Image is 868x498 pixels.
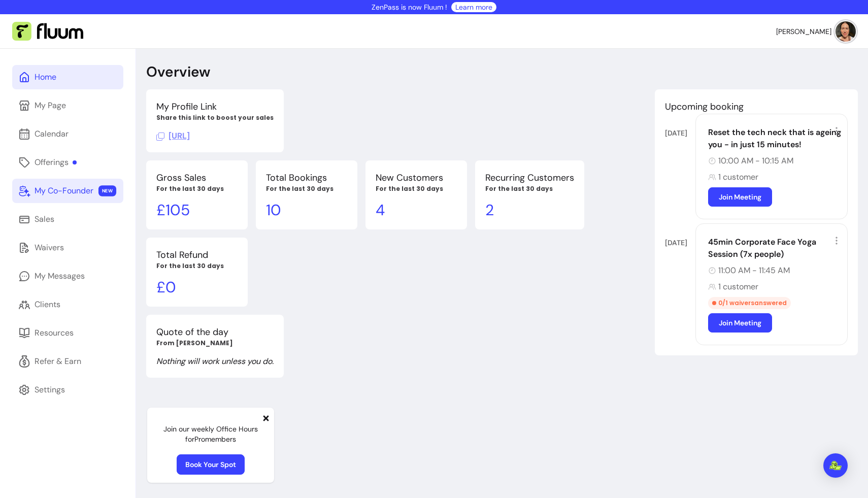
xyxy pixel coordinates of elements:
div: Waivers [35,242,64,254]
p: Recurring Customers [485,171,574,185]
p: ZenPass is now Fluum ! [372,2,447,12]
img: Fluum Logo [12,22,83,41]
div: [DATE] [665,238,695,248]
div: 11:00 AM - 11:45 AM [708,264,841,277]
p: Join our weekly Office Hours for Pro members [155,424,266,444]
a: Join Meeting [708,313,772,333]
p: 4 [376,201,457,219]
div: My Messages [35,270,85,282]
div: Clients [35,298,60,311]
p: Quote of the day [156,325,274,339]
p: Overview [146,63,210,81]
p: £ 0 [156,278,238,296]
a: My Co-Founder NEW [12,179,123,203]
div: Reset the tech neck that is ageing you - in just 15 minutes! [708,126,841,151]
p: £ 105 [156,201,238,219]
p: From [PERSON_NAME] [156,339,274,347]
p: 10 [266,201,347,219]
a: Settings [12,378,123,402]
p: For the last 30 days [156,262,238,270]
div: 1 customer [708,281,841,293]
a: Clients [12,292,123,317]
a: My Page [12,93,123,118]
div: Settings [35,384,65,396]
p: Total Bookings [266,171,347,185]
div: Sales [35,213,54,225]
a: Offerings [12,150,123,175]
a: Book Your Spot [177,454,245,475]
p: My Profile Link [156,99,274,114]
div: My Co-Founder [35,185,93,197]
p: For the last 30 days [485,185,574,193]
a: Refer & Earn [12,349,123,374]
div: My Page [35,99,66,112]
div: 10:00 AM - 10:15 AM [708,155,841,167]
span: Click to copy [156,130,190,141]
span: [PERSON_NAME] [776,26,831,37]
a: Sales [12,207,123,231]
p: Upcoming booking [665,99,848,114]
p: Nothing will work unless you do. [156,355,274,368]
div: [DATE] [665,128,695,138]
img: avatar [836,21,856,42]
div: Refer & Earn [35,355,81,368]
p: Share this link to boost your sales [156,114,274,122]
span: NEW [98,185,116,196]
p: New Customers [376,171,457,185]
div: Home [35,71,56,83]
a: Learn more [455,2,492,12]
a: Resources [12,321,123,345]
p: Gross Sales [156,171,238,185]
a: Waivers [12,236,123,260]
p: Total Refund [156,248,238,262]
div: Resources [35,327,74,339]
div: 1 customer [708,171,841,183]
p: For the last 30 days [266,185,347,193]
p: For the last 30 days [376,185,457,193]
a: Calendar [12,122,123,146]
p: 2 [485,201,574,219]
button: avatar[PERSON_NAME] [776,21,856,42]
a: My Messages [12,264,123,288]
div: Calendar [35,128,69,140]
div: Offerings [35,156,77,169]
div: 0 / 1 waivers answered [708,297,791,309]
a: Join Meeting [708,187,772,207]
a: Home [12,65,123,89]
div: Open Intercom Messenger [823,453,848,478]
p: For the last 30 days [156,185,238,193]
div: 45min Corporate Face Yoga Session (7x people) [708,236,841,260]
